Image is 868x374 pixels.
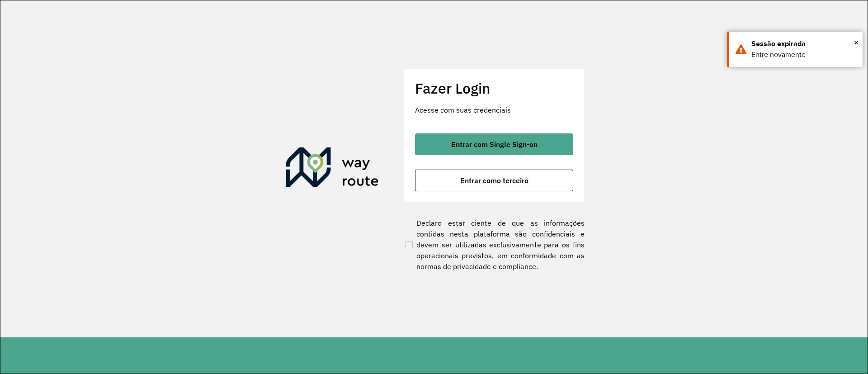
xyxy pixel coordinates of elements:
button: button [415,170,573,191]
span: × [854,36,859,49]
button: button [415,133,573,155]
button: Close [854,36,859,49]
img: Roteirizador AmbevTech [286,147,379,191]
div: Sessão expirada [751,38,856,49]
h2: Fazer Login [415,80,573,97]
span: Entrar com Single Sign-on [451,141,538,148]
div: Entre novamente [751,49,856,60]
p: Acesse com suas credenciais [415,104,573,115]
label: Declaro estar ciente de que as informações contidas nesta plataforma são confidenciais e devem se... [404,218,585,272]
span: Entrar como terceiro [460,177,528,184]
